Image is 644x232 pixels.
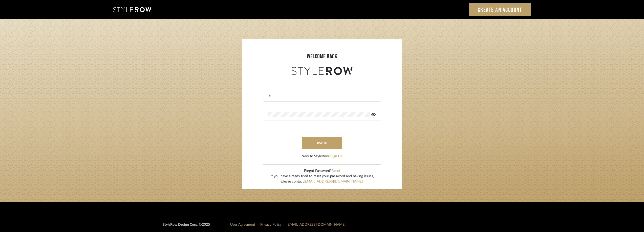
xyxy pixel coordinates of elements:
a: Create an Account [469,3,531,16]
div: Forgot Password? [270,168,374,174]
div: StyleRow Design Corp. ©2025 [163,222,210,231]
button: Sign Up [330,154,342,159]
input: Email Address [268,93,374,98]
div: If you have already tried to reset your password and having issues, please contact [270,174,374,184]
button: Reset [332,168,340,174]
a: User Agreement [230,223,255,226]
div: welcome back [247,52,397,61]
a: [EMAIL_ADDRESS][DOMAIN_NAME] [287,223,346,226]
a: Privacy Policy [260,223,282,226]
div: New to StyleRow? [302,154,342,159]
button: sign in [302,137,342,149]
a: [EMAIL_ADDRESS][DOMAIN_NAME] [304,180,363,183]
